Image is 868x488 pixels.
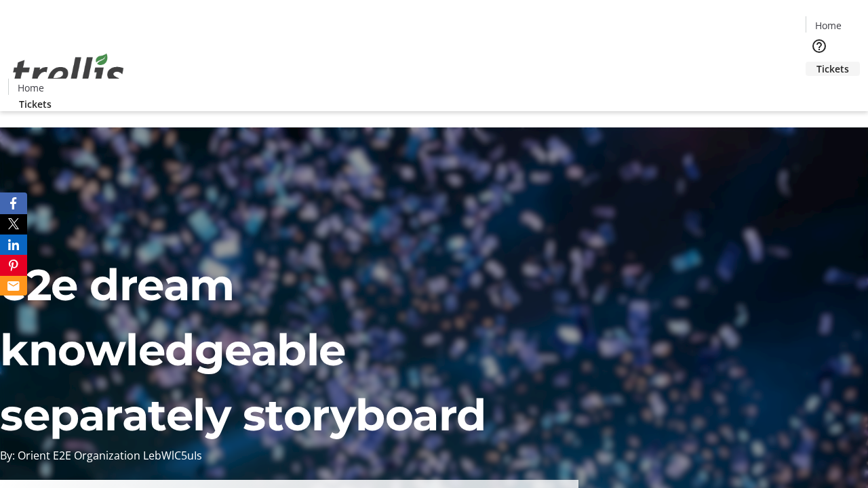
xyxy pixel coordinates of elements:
img: Orient E2E Organization LebWlC5uIs's Logo [8,39,129,106]
a: Tickets [806,62,860,76]
span: Tickets [816,62,849,76]
a: Home [9,81,52,95]
button: Cart [806,76,833,103]
span: Home [815,18,842,33]
span: Home [18,81,44,95]
span: Tickets [19,97,52,111]
button: Help [806,33,833,60]
a: Home [806,18,850,33]
a: Tickets [8,97,62,111]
